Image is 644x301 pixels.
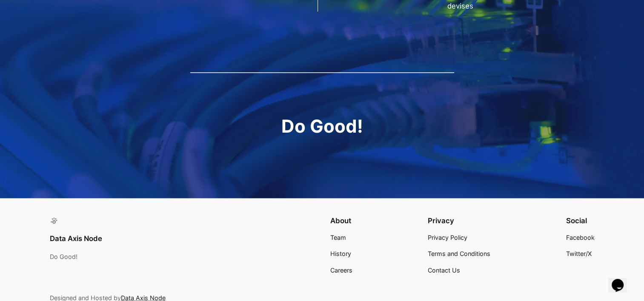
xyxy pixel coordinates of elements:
span: Privacy Policy [428,234,467,241]
strong: Do Good! [281,115,363,137]
a: Contact Us [428,266,460,275]
h2: Privacy [428,216,490,225]
a: Facebook [566,233,595,242]
h2: Social [566,216,595,225]
nav: Navigation [428,233,490,275]
img: Data Axis Node [50,216,58,225]
span: Careers [330,267,352,274]
a: Data Axis Node [50,234,102,243]
h2: About [330,216,352,225]
a: Terms and Conditions [428,249,490,258]
p: Do Good! [50,252,77,261]
nav: Navigation 2 [566,233,595,259]
span: Contact Us [428,267,460,274]
span: History [330,250,351,257]
a: Team [330,233,346,242]
span: Facebook [566,234,595,241]
span: Team [330,234,346,241]
a: Privacy Policy [428,233,467,242]
a: Careers [330,266,352,275]
span: Terms and Conditions [428,250,490,257]
a: Twitter/X [566,249,592,258]
iframe: chat widget [608,267,635,292]
span: Twitter/X [566,250,592,257]
a: History [330,249,351,258]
